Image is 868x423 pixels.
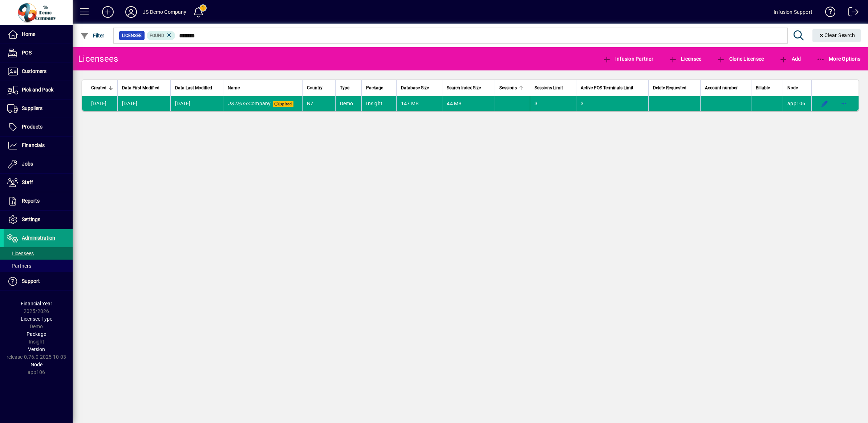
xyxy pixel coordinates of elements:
span: Created [91,84,106,92]
td: Insight [361,96,396,111]
a: Jobs [4,155,73,173]
button: Add [96,5,119,19]
td: 3 [530,96,576,111]
span: Data Last Modified [175,84,212,92]
span: Filter [80,33,105,38]
span: Sessions [499,84,517,92]
span: Administration [22,235,55,241]
span: Settings [22,216,40,222]
span: Company [228,101,271,106]
span: Clear Search [818,32,855,38]
div: Billable [756,84,778,92]
span: Found [150,33,164,38]
div: Database Size [401,84,438,92]
span: Products [22,124,42,130]
span: Sessions Limit [535,84,563,92]
span: Staff [22,179,33,185]
button: Profile [119,5,143,19]
em: Demo [235,101,248,106]
span: Search Index Size [447,84,481,92]
span: Delete Requested [653,84,686,92]
div: Data First Modified [122,84,166,92]
span: app106.prod.infusionbusinesssoftware.com [787,101,806,106]
div: Delete Requested [653,84,696,92]
span: Pick and Pack [22,87,53,93]
a: Partners [4,260,73,272]
span: Active POS Terminals Limit [581,84,633,92]
span: Suppliers [22,105,42,111]
span: Clone Licensee [717,56,764,62]
button: Add [777,52,803,65]
button: More options [838,98,849,109]
span: Financial Year [21,301,52,306]
a: Suppliers [4,99,73,118]
span: Node [31,362,42,367]
a: Support [4,272,73,290]
td: [DATE] [170,96,223,111]
td: 44 MB [442,96,495,111]
div: Active POS Terminals Limit [581,84,644,92]
a: POS [4,44,73,62]
span: Support [22,278,40,284]
td: 147 MB [396,96,442,111]
span: POS [22,50,32,56]
a: Logout [843,1,859,25]
span: Customers [22,68,46,74]
a: Products [4,118,73,136]
td: [DATE] [82,96,117,111]
span: Licensees [7,251,34,256]
button: Infusion Partner [601,52,655,65]
div: Infusion Support [774,6,812,18]
div: Package [366,84,392,92]
div: Node [787,84,807,92]
button: Clear [812,29,861,42]
em: JS [228,101,234,106]
div: Created [91,84,113,92]
span: Data First Modified [122,84,159,92]
div: Data Last Modified [175,84,219,92]
button: Filter [78,29,106,42]
span: Type [340,84,349,92]
span: Licensee Type [21,316,52,322]
span: More Options [816,56,861,62]
span: Home [22,31,35,37]
button: Licensee [667,52,703,65]
a: Home [4,25,73,44]
div: Sessions Limit [535,84,572,92]
a: Reports [4,192,73,210]
span: Billable [756,84,770,92]
td: [DATE] [117,96,170,111]
div: Search Index Size [447,84,490,92]
a: Settings [4,211,73,229]
span: Licensee [669,56,702,62]
span: Account number [705,84,738,92]
a: Customers [4,62,73,81]
span: Infusion Partner [603,56,653,62]
span: Country [307,84,323,92]
span: Name [228,84,240,92]
span: Financials [22,142,45,148]
span: Database Size [401,84,429,92]
span: Node [787,84,798,92]
a: Pick and Pack [4,81,73,99]
a: Staff [4,174,73,192]
div: Country [307,84,331,92]
td: NZ [302,96,335,111]
div: JS Demo Company [143,6,187,18]
span: Version [28,346,45,352]
div: Sessions [499,84,525,92]
span: Package [27,331,46,337]
a: Knowledge Base [820,1,836,25]
div: Account number [705,84,747,92]
td: Demo [335,96,362,111]
div: Type [340,84,357,92]
span: Licensee [122,32,142,39]
span: Jobs [22,161,33,167]
span: Expired [273,101,293,107]
mat-chip: Found Status: Found [147,31,175,40]
span: Add [779,56,801,62]
span: Partners [7,263,31,269]
td: 3 [576,96,648,111]
button: Clone Licensee [715,52,766,65]
span: Package [366,84,383,92]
